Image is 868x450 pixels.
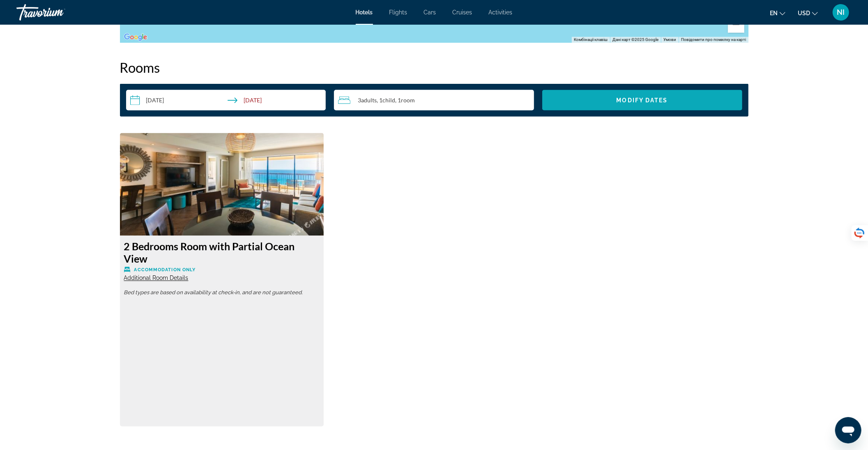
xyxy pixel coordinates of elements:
span: , 1 [377,97,395,104]
span: 3 [358,97,377,104]
button: Travelers: 3 adults, 1 child [334,90,534,111]
p: Bed types are based on availability at check-in, and are not guaranteed. [124,290,320,296]
a: Flights [389,9,408,16]
span: Accommodation Only [134,267,196,272]
h2: Rooms [120,59,748,76]
img: Google [122,32,149,43]
span: Additional Room Details [124,275,189,282]
span: en [770,10,778,16]
iframe: Кнопка для запуску вікна повідомлень [835,417,861,443]
button: Change language [770,7,785,19]
div: Search widget [126,90,742,111]
button: Select check in and out date [126,90,326,111]
span: NI [837,8,845,16]
h3: 2 Bedrooms Room with Partial Ocean View [124,240,320,265]
button: Комбінації клавіш [574,37,608,43]
a: Відкрити цю область на Картах Google (відкриється нове вікно) [122,32,149,43]
span: , 1 [395,97,415,104]
span: Modify Dates [617,97,668,104]
button: Change currency [798,7,818,19]
a: Travorium [16,2,99,23]
a: Умови (відкривається в новій вкладці) [663,37,676,42]
button: Modify Dates [542,90,742,111]
a: Hotels [356,9,373,16]
a: Cruises [453,9,472,16]
button: User Menu [830,4,852,21]
a: Повідомити про помилку на карті [681,37,746,42]
span: Adults [361,97,377,104]
span: Room [401,97,415,104]
span: Дані карт ©2025 Google [612,37,658,42]
button: Зменшити [728,16,744,33]
span: Child [382,97,395,104]
a: Cars [424,9,436,16]
a: Activities [489,9,513,16]
img: 2 Bedrooms Room with Partial Ocean View [120,133,324,236]
span: USD [798,10,810,16]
